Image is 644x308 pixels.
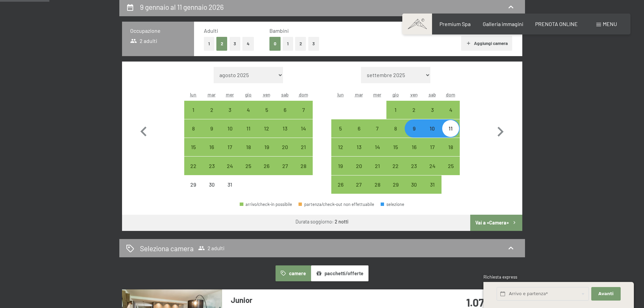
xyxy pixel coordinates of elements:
div: Mon Jan 19 2026 [331,157,350,175]
div: arrivo/check-in possibile [350,138,368,156]
h2: Seleziona camera [140,243,194,253]
div: 17 [424,144,441,161]
div: arrivo/check-in possibile [202,157,221,175]
div: arrivo/check-in possibile [405,119,423,138]
div: arrivo/check-in possibile [294,138,312,156]
div: 30 [203,182,220,199]
abbr: mercoledì [373,92,381,97]
span: Richiesta express [483,274,517,280]
div: 8 [387,126,404,143]
div: Wed Dec 03 2025 [221,101,239,119]
div: arrivo/check-in possibile [368,157,386,175]
div: arrivo/check-in possibile [386,157,405,175]
div: 31 [221,182,238,199]
div: 27 [351,182,367,199]
abbr: mercoledì [226,92,234,97]
div: Sun Jan 04 2026 [442,101,460,119]
div: Wed Jan 07 2026 [368,119,386,138]
button: 0 [269,37,281,51]
div: 21 [369,163,386,180]
div: 1 [185,107,202,124]
span: Adulti [204,27,218,34]
div: Sat Jan 10 2026 [423,119,442,138]
div: Wed Dec 10 2025 [221,119,239,138]
h3: Occupazione [130,27,186,34]
div: Tue Jan 20 2026 [350,157,368,175]
div: 14 [295,126,312,143]
div: 19 [332,163,349,180]
button: 3 [308,37,319,51]
div: arrivo/check-in possibile [386,101,405,119]
div: 31 [424,182,441,199]
button: Mese precedente [134,67,153,194]
div: 4 [240,107,257,124]
div: 30 [405,182,422,199]
div: arrivo/check-in possibile [442,157,460,175]
div: Sun Jan 25 2026 [442,157,460,175]
div: 4 [442,107,459,124]
span: Galleria immagini [483,21,523,27]
abbr: sabato [281,92,289,97]
div: partenza/check-out non effettuabile [299,202,374,207]
div: arrivo/check-in possibile [240,202,292,207]
div: 23 [405,163,422,180]
button: 2 [216,37,228,51]
div: arrivo/check-in possibile [184,138,202,156]
div: Sat Dec 27 2025 [276,157,294,175]
div: 6 [277,107,293,124]
div: arrivo/check-in possibile [350,157,368,175]
div: Tue Dec 23 2025 [202,157,221,175]
div: arrivo/check-in possibile [184,157,202,175]
div: Mon Dec 01 2025 [184,101,202,119]
b: 2 notti [335,219,349,224]
div: Sat Jan 17 2026 [423,138,442,156]
div: 15 [387,144,404,161]
div: Mon Dec 08 2025 [184,119,202,138]
div: 16 [405,144,422,161]
div: arrivo/check-in possibile [405,101,423,119]
div: Wed Jan 14 2026 [368,138,386,156]
a: Premium Spa [439,21,471,27]
div: arrivo/check-in non effettuabile [202,175,221,194]
div: arrivo/check-in possibile [350,175,368,194]
abbr: lunedì [337,92,344,97]
div: arrivo/check-in possibile [258,138,276,156]
div: Tue Dec 02 2025 [202,101,221,119]
div: arrivo/check-in possibile [442,138,460,156]
div: Durata soggiorno: [295,218,349,225]
div: Tue Jan 06 2026 [350,119,368,138]
span: 2 adulti [130,37,158,45]
div: 15 [185,144,202,161]
button: 1 [283,37,293,51]
button: 4 [242,37,254,51]
div: arrivo/check-in possibile [423,138,442,156]
div: Sat Jan 31 2026 [423,175,442,194]
div: arrivo/check-in possibile [386,119,405,138]
div: arrivo/check-in possibile [276,157,294,175]
div: Sat Dec 20 2025 [276,138,294,156]
div: arrivo/check-in possibile [202,138,221,156]
div: arrivo/check-in possibile [423,157,442,175]
button: pacchetti/offerte [311,265,368,281]
div: Tue Dec 30 2025 [202,175,221,194]
div: 20 [277,144,293,161]
div: Wed Dec 31 2025 [221,175,239,194]
div: Fri Dec 19 2025 [258,138,276,156]
div: Mon Jan 12 2026 [331,138,350,156]
div: 11 [240,126,257,143]
div: arrivo/check-in non effettuabile [221,175,239,194]
div: arrivo/check-in possibile [386,138,405,156]
div: Thu Jan 08 2026 [386,119,405,138]
div: 24 [424,163,441,180]
div: arrivo/check-in possibile [442,101,460,119]
abbr: lunedì [190,92,196,97]
div: 19 [258,144,275,161]
div: arrivo/check-in possibile [239,157,258,175]
abbr: martedì [355,92,363,97]
div: arrivo/check-in possibile [368,119,386,138]
div: arrivo/check-in possibile [239,119,258,138]
div: arrivo/check-in non effettuabile [184,175,202,194]
div: arrivo/check-in possibile [294,101,312,119]
div: Sun Dec 21 2025 [294,138,312,156]
div: 22 [387,163,404,180]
